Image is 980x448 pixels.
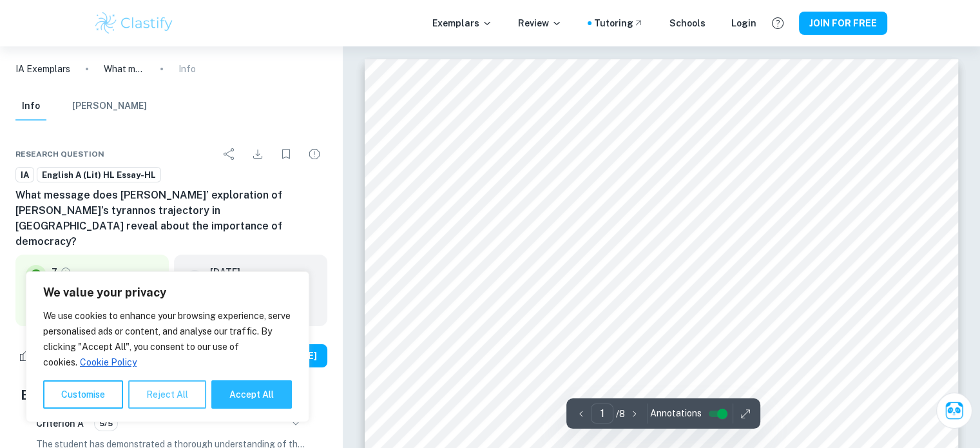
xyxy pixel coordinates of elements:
[211,380,292,409] button: Accept All
[216,141,242,167] div: Share
[15,148,104,160] span: Research question
[616,407,625,421] p: / 8
[43,285,292,300] p: We value your privacy
[302,141,327,167] div: Report issue
[93,10,175,36] img: Clastify logo
[60,266,72,278] a: Grade fully verified
[52,265,57,279] p: 7
[432,16,492,30] p: Exemplars
[245,141,271,167] div: Download
[767,12,789,34] button: Help and Feedback
[799,12,887,35] button: JOIN FOR FREE
[178,62,196,76] p: Info
[15,62,70,76] a: IA Exemplars
[104,62,145,76] p: What message does [PERSON_NAME]’ exploration of [PERSON_NAME]’s tyrannos trajectory in [GEOGRAPHI...
[37,169,160,182] span: English A (Lit) HL Essay-HL
[273,141,299,167] div: Bookmark
[43,380,123,409] button: Customise
[128,380,206,409] button: Reject All
[43,308,292,370] p: We use cookies to enhance your browsing experience, serve personalised ads or content, and analys...
[650,407,702,420] span: Annotations
[731,16,756,30] a: Login
[210,265,277,279] h6: [DATE]
[594,16,644,30] a: Tutoring
[936,393,972,429] button: Ask Clai
[26,271,309,422] div: We value your privacy
[15,92,46,121] button: Info
[15,346,55,366] div: Like
[36,416,84,431] h6: Criterion A
[37,167,161,183] a: English A (Lit) HL Essay-HL
[16,169,34,182] span: IA
[79,356,137,368] a: Cookie Policy
[15,188,327,249] h6: What message does [PERSON_NAME]’ exploration of [PERSON_NAME]’s tyrannos trajectory in [GEOGRAPHI...
[518,16,562,30] p: Review
[15,167,34,183] a: IA
[72,92,147,121] button: [PERSON_NAME]
[95,418,117,429] span: 5/5
[669,16,706,30] a: Schools
[21,385,322,405] h5: Examiner's summary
